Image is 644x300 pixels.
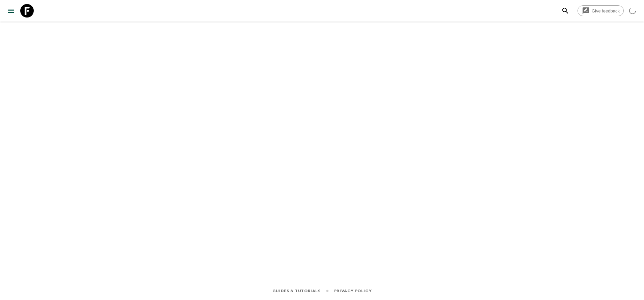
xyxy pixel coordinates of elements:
[578,5,624,16] a: Give feedback
[272,287,321,295] a: Guides & Tutorials
[588,8,623,13] span: Give feedback
[559,4,572,18] button: search adventures
[4,4,18,18] button: menu
[334,287,372,295] a: Privacy Policy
